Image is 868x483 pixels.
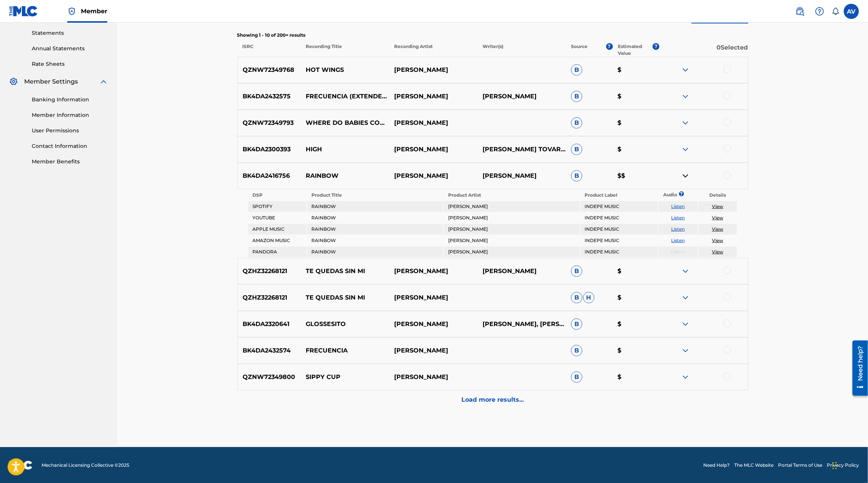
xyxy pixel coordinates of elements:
p: Recording Artist [389,43,478,57]
span: B [571,64,582,76]
span: Mechanical Licensing Collective © 2025 [42,462,129,469]
img: help [815,7,824,16]
a: User Permissions [32,127,108,135]
p: BK4DA2432574 [238,346,301,355]
span: ? [653,43,659,50]
p: BK4DA2416756 [238,171,301,180]
p: $$ [613,171,659,180]
td: INDEPE MUSIC [580,201,658,212]
p: $ [613,118,659,127]
p: [PERSON_NAME] [389,320,478,329]
img: contract [681,171,690,180]
p: [PERSON_NAME] [478,92,566,101]
p: [PERSON_NAME] [478,267,566,276]
a: Need Help? [703,462,730,469]
span: ? [681,191,682,196]
p: Audio [659,191,668,198]
a: View [712,238,723,243]
img: Member Settings [9,77,18,86]
a: Contact Information [32,142,108,150]
img: Top Rightsholder [67,7,76,16]
p: [PERSON_NAME] [478,171,566,180]
td: [PERSON_NAME] [444,201,579,212]
img: expand [681,118,690,127]
p: SIPPY CUP [301,373,389,382]
img: expand [681,92,690,101]
th: Details [698,190,737,200]
p: QZNW72349768 [238,65,301,75]
p: TE QUEDAS SIN MI [301,293,389,302]
span: B [571,345,582,356]
th: DSP [248,190,306,200]
p: RAINBOW [301,171,389,180]
td: AMAZON MUSIC [248,235,306,246]
p: BK4DA2320641 [238,320,301,329]
p: [PERSON_NAME] [389,267,478,276]
img: logo [9,461,32,470]
a: View [712,203,723,209]
p: [PERSON_NAME] TOVARANAROSA RODRÍGUEZOLIVER [PERSON_NAME] [478,145,566,154]
p: WHERE DO BABIES COME FROM [301,118,389,127]
p: ISRC [237,43,301,57]
p: $ [613,267,659,276]
img: expand [681,346,690,355]
p: $ [613,65,659,75]
p: BK4DA2432575 [238,92,301,101]
td: RAINBOW [307,235,443,246]
p: $ [613,373,659,382]
img: expand [99,77,108,86]
span: B [571,318,582,330]
p: QZNW72349800 [238,373,301,382]
td: RAINBOW [307,224,443,235]
p: Recording Title [300,43,389,57]
p: [PERSON_NAME] [389,373,478,382]
p: HOT WINGS [301,65,389,75]
span: B [571,292,582,303]
a: View [712,226,723,232]
span: B [571,117,582,129]
td: APPLE MUSIC [248,224,306,235]
a: Public Search [792,4,808,19]
a: Listen [671,238,685,243]
span: ? [606,43,613,50]
a: View [712,215,723,221]
a: Statements [32,29,108,37]
td: INDEPE MUSIC [580,235,658,246]
td: RAINBOW [307,201,443,212]
p: $ [613,320,659,329]
span: B [571,91,582,102]
td: SPOTIFY [248,201,306,212]
p: [PERSON_NAME] [389,171,478,180]
th: Product Label [580,190,658,200]
img: MLC Logo [9,6,38,17]
p: $ [613,92,659,101]
p: [PERSON_NAME] [389,118,478,127]
td: [PERSON_NAME] [444,247,579,257]
img: search [795,7,805,16]
td: RAINBOW [307,247,443,257]
div: Arrastrar [832,454,837,477]
a: Portal Terms of Use [778,462,822,469]
p: TE QUEDAS SIN MI [301,267,389,276]
p: 0 Selected [659,43,748,57]
span: H [583,292,594,303]
img: expand [681,293,690,302]
p: QZNW72349793 [238,118,301,127]
p: Writer(s) [478,43,566,57]
img: expand [681,373,690,382]
td: [PERSON_NAME] [444,235,579,246]
span: B [571,170,582,182]
div: Widget de chat [830,447,868,483]
td: [PERSON_NAME] [444,213,579,223]
p: $ [613,346,659,355]
td: INDEPE MUSIC [580,213,658,223]
p: $ [613,293,659,302]
p: $ [613,145,659,154]
td: YOUTUBE [248,213,306,223]
iframe: Resource Center [847,337,868,398]
th: Product Artist [444,190,579,200]
a: Annual Statements [32,45,108,53]
iframe: Chat Widget [830,447,868,483]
